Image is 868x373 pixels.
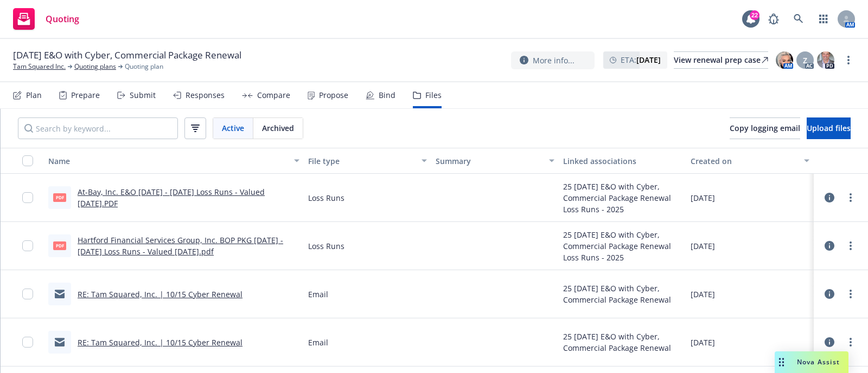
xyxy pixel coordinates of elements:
[13,62,66,71] a: Tam Squared Inc.
[674,52,768,68] div: View renewal prep case
[563,155,682,167] div: Linked associations
[53,241,66,250] span: pdf
[13,49,241,62] span: [DATE] E&O with Cyber, Commercial Package Renewal
[308,289,328,300] span: Email
[563,229,682,252] div: 25 [DATE] E&O with Cyber, Commercial Package Renewal
[511,51,595,69] button: More info...
[425,91,442,100] div: Files
[807,123,851,133] span: Upload files
[533,55,575,66] span: More info...
[844,191,857,204] a: more
[559,148,686,174] button: Linked associations
[797,357,840,367] span: Nova Assist
[308,192,344,204] span: Loss Runs
[436,155,542,167] div: Summary
[563,181,682,204] div: 25 [DATE] E&O with Cyber, Commercial Package Renewal
[621,54,661,66] span: ETA :
[842,54,855,67] a: more
[186,91,225,100] div: Responses
[563,252,682,263] div: Loss Runs - 2025
[130,91,156,100] div: Submit
[750,10,759,20] div: 22
[563,204,682,215] div: Loss Runs - 2025
[22,337,33,348] input: Toggle Row Selected
[22,192,33,203] input: Toggle Row Selected
[319,91,348,100] div: Propose
[74,62,116,71] a: Quoting plans
[22,240,33,251] input: Toggle Row Selected
[71,91,100,100] div: Prepare
[304,148,431,174] button: File type
[763,8,784,30] a: Report a Bug
[9,4,84,34] a: Quoting
[817,51,834,69] img: photo
[78,235,283,257] a: Hartford Financial Services Group, Inc. BOP PKG [DATE] - [DATE] Loss Runs - Valued [DATE].pdf
[78,289,242,299] a: RE: Tam Squared, Inc. | 10/15 Cyber Renewal
[730,123,800,133] span: Copy logging email
[691,337,715,348] span: [DATE]
[813,8,834,30] a: Switch app
[22,289,33,299] input: Toggle Row Selected
[563,331,682,354] div: 25 [DATE] E&O with Cyber, Commercial Package Renewal
[308,240,344,252] span: Loss Runs
[803,55,807,66] span: Z
[775,351,788,373] div: Drag to move
[674,51,768,69] a: View renewal prep case
[44,148,304,174] button: Name
[730,117,800,139] button: Copy logging email
[125,62,163,71] span: Quoting plan
[222,122,244,134] span: Active
[78,337,242,348] a: RE: Tam Squared, Inc. | 10/15 Cyber Renewal
[636,55,661,65] strong: [DATE]
[788,8,809,30] a: Search
[18,117,178,139] input: Search by keyword...
[844,287,857,300] a: more
[308,337,328,348] span: Email
[844,239,857,252] a: more
[775,351,848,373] button: Nova Assist
[691,240,715,252] span: [DATE]
[22,155,33,166] input: Select all
[262,122,294,134] span: Archived
[691,192,715,204] span: [DATE]
[46,15,79,23] span: Quoting
[257,91,290,100] div: Compare
[379,91,395,100] div: Bind
[308,155,415,167] div: File type
[686,148,814,174] button: Created on
[691,289,715,300] span: [DATE]
[48,155,288,167] div: Name
[26,91,42,100] div: Plan
[691,155,797,167] div: Created on
[53,193,66,201] span: PDF
[776,51,793,69] img: photo
[431,148,559,174] button: Summary
[563,283,682,305] div: 25 [DATE] E&O with Cyber, Commercial Package Renewal
[807,117,851,139] button: Upload files
[844,336,857,349] a: more
[78,187,265,208] a: At-Bay, Inc. E&O [DATE] - [DATE] Loss Runs - Valued [DATE].PDF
